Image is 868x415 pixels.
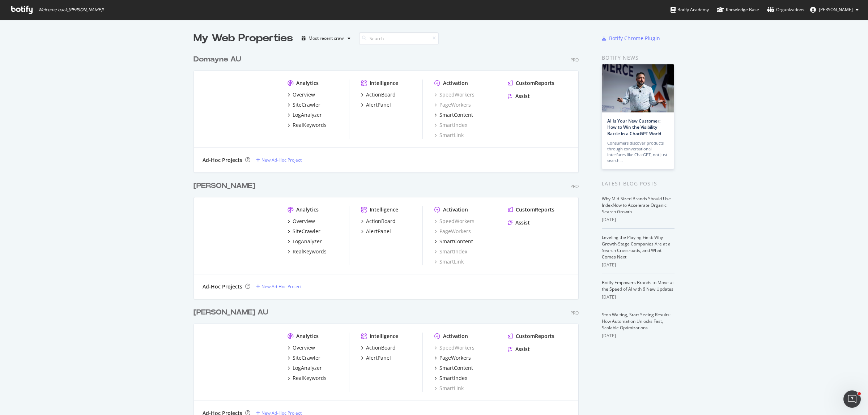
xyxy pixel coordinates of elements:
[602,180,675,188] div: Latest Blog Posts
[767,6,804,13] div: Organizations
[288,91,315,98] a: Overview
[366,101,391,108] div: AlertPanel
[434,91,475,98] a: SpeedWorkers
[293,344,315,351] div: Overview
[602,217,675,223] div: [DATE]
[434,375,467,382] a: SmartIndex
[434,228,471,235] div: PageWorkers
[370,333,398,340] div: Intelligence
[516,206,554,213] div: CustomReports
[370,206,398,213] div: Intelligence
[366,218,396,225] div: ActionBoard
[370,80,398,87] div: Intelligence
[602,294,675,300] div: [DATE]
[288,228,320,235] a: SiteCrawler
[439,375,467,382] div: SmartIndex
[434,258,464,265] div: SmartLink
[309,36,345,40] div: Most recent crawl
[366,91,396,98] div: ActionBoard
[434,132,464,139] div: SmartLink
[439,238,473,245] div: SmartContent
[443,333,468,340] div: Activation
[361,354,391,361] a: AlertPanel
[288,238,322,245] a: LogAnalyzer
[516,80,554,87] div: CustomReports
[602,54,675,62] div: Botify news
[602,35,660,42] a: Botify Chrome Plugin
[261,283,302,290] div: New Ad-Hoc Project
[288,121,327,129] a: RealKeywords
[288,354,320,361] a: SiteCrawler
[443,206,468,213] div: Activation
[288,111,322,119] a: LogAnalyzer
[508,206,554,213] a: CustomReports
[293,228,320,235] div: SiteCrawler
[508,333,554,340] a: CustomReports
[434,111,473,119] a: SmartContent
[296,333,319,340] div: Analytics
[508,93,530,100] a: Assist
[602,333,675,339] div: [DATE]
[293,375,327,382] div: RealKeywords
[434,101,471,108] a: PageWorkers
[193,31,293,46] div: My Web Properties
[288,218,315,225] a: Overview
[434,238,473,245] a: SmartContent
[508,219,530,226] a: Assist
[293,121,327,129] div: RealKeywords
[293,354,320,361] div: SiteCrawler
[366,354,391,361] div: AlertPanel
[203,283,242,290] div: Ad-Hoc Projects
[288,364,322,372] a: LogAnalyzer
[434,385,464,392] a: SmartLink
[607,118,661,136] a: AI Is Your New Customer: How to Win the Visibility Battle in a ChatGPT World
[570,57,579,63] div: Pro
[293,91,315,98] div: Overview
[203,333,276,391] img: harveynorman.com.au
[361,91,396,98] a: ActionBoard
[193,181,258,191] a: [PERSON_NAME]
[38,7,103,13] span: Welcome back, [PERSON_NAME] !
[515,93,530,100] div: Assist
[361,101,391,108] a: AlertPanel
[439,364,473,372] div: SmartContent
[602,234,671,260] a: Leveling the Playing Field: Why Growth-Stage Companies Are at a Search Crossroads, and What Comes...
[602,279,674,292] a: Botify Empowers Brands to Move at the Speed of AI with 6 New Updates
[602,196,671,215] a: Why Mid-Sized Brands Should Use IndexNow to Accelerate Organic Search Growth
[203,80,276,138] img: www.domayne.com.au
[293,238,322,245] div: LogAnalyzer
[508,80,554,87] a: CustomReports
[293,364,322,372] div: LogAnalyzer
[193,307,268,318] div: [PERSON_NAME] AU
[203,157,242,164] div: Ad-Hoc Projects
[193,307,271,318] a: [PERSON_NAME] AU
[434,344,475,351] a: SpeedWorkers
[434,248,467,255] a: SmartIndex
[434,121,467,129] a: SmartIndex
[366,228,391,235] div: AlertPanel
[203,206,276,265] img: www.joycemayne.com.au
[293,218,315,225] div: Overview
[361,344,396,351] a: ActionBoard
[607,140,669,163] div: Consumers discover products through conversational interfaces like ChatGPT, not just search…
[434,218,475,225] a: SpeedWorkers
[256,283,302,290] a: New Ad-Hoc Project
[288,375,327,382] a: RealKeywords
[296,80,319,87] div: Analytics
[366,344,396,351] div: ActionBoard
[361,228,391,235] a: AlertPanel
[570,183,579,189] div: Pro
[296,206,319,213] div: Analytics
[359,32,439,45] input: Search
[256,157,302,163] a: New Ad-Hoc Project
[602,312,671,331] a: Stop Waiting, Start Seeing Results: How Automation Unlocks Fast, Scalable Optimizations
[439,111,473,119] div: SmartContent
[361,218,396,225] a: ActionBoard
[293,248,327,255] div: RealKeywords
